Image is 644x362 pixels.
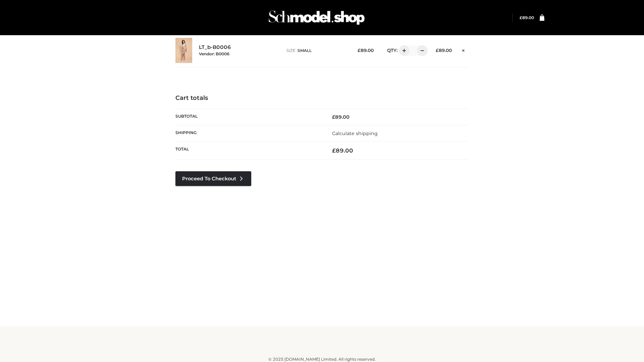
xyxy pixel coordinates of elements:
span: £ [520,15,522,20]
p: size : [286,48,347,54]
span: £ [332,114,335,120]
div: QTY: [380,45,425,56]
img: Schmodel Admin 964 [266,4,367,31]
bdi: 89.00 [436,48,452,53]
span: £ [332,147,336,154]
img: LT_b-B0006 - SMALL [175,38,192,63]
bdi: 89.00 [358,48,374,53]
a: LT_b-B0006 [199,44,231,51]
a: Proceed to Checkout [175,171,251,186]
span: £ [436,48,439,53]
bdi: 89.00 [332,114,350,120]
a: £89.00 [520,15,534,20]
a: Calculate shipping [332,130,378,136]
th: Shipping [175,125,322,141]
small: Vendor: B0006 [199,51,229,56]
h4: Cart totals [175,95,469,102]
th: Subtotal [175,109,322,125]
th: Total [175,142,322,160]
bdi: 89.00 [332,147,353,154]
span: SMALL [298,48,312,53]
a: Remove this item [459,45,469,54]
span: £ [358,48,361,53]
bdi: 89.00 [520,15,534,20]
